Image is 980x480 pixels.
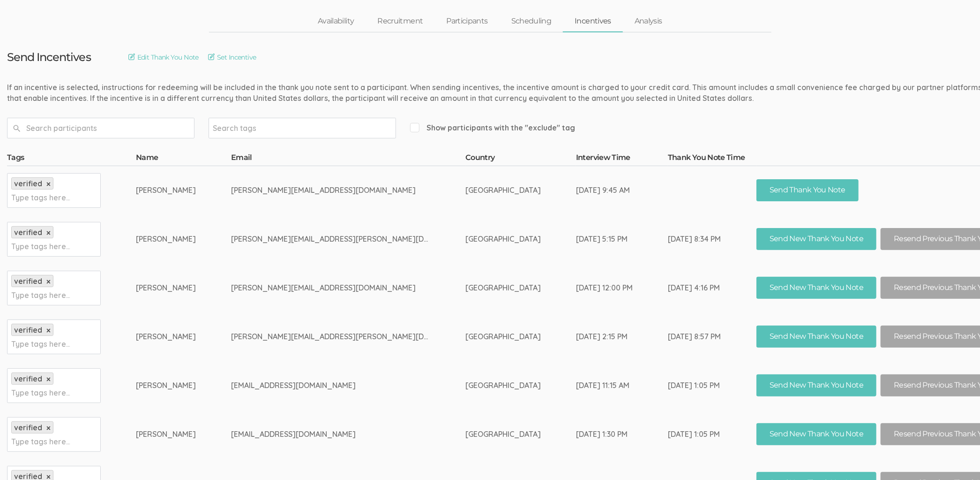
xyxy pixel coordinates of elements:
[231,215,465,264] td: [PERSON_NAME][EMAIL_ADDRESS][PERSON_NAME][DOMAIN_NAME]
[465,312,576,361] td: [GEOGRAPHIC_DATA]
[576,152,668,166] th: Interview Time
[46,229,51,237] a: ×
[14,179,42,188] span: verified
[623,11,674,31] a: Analysis
[434,11,499,31] a: Participants
[208,52,256,62] a: Set Incentive
[136,312,231,361] td: [PERSON_NAME]
[231,361,465,410] td: [EMAIL_ADDRESS][DOMAIN_NAME]
[563,11,623,31] a: Incentives
[11,191,70,204] input: Type tags here...
[14,374,42,383] span: verified
[410,122,575,133] span: Show participants with the "exclude" tag
[306,11,366,31] a: Availability
[668,282,721,293] div: [DATE] 4:16 PM
[136,410,231,459] td: [PERSON_NAME]
[11,240,70,252] input: Type tags here...
[756,374,876,396] button: Send New Thank You Note
[756,179,859,201] button: Send Thank You Note
[465,361,576,410] td: [GEOGRAPHIC_DATA]
[756,277,876,299] button: Send New Thank You Note
[465,264,576,312] td: [GEOGRAPHIC_DATA]
[668,152,756,166] th: Thank You Note Time
[756,423,876,445] button: Send New Thank You Note
[500,11,563,31] a: Scheduling
[231,152,465,166] th: Email
[14,276,42,286] span: verified
[46,180,51,188] a: ×
[576,410,668,459] td: [DATE] 1:30 PM
[465,215,576,264] td: [GEOGRAPHIC_DATA]
[465,410,576,459] td: [GEOGRAPHIC_DATA]
[465,166,576,215] td: [GEOGRAPHIC_DATA]
[136,152,231,166] th: Name
[136,361,231,410] td: [PERSON_NAME]
[46,375,51,383] a: ×
[231,264,465,312] td: [PERSON_NAME][EMAIL_ADDRESS][DOMAIN_NAME]
[668,331,721,342] div: [DATE] 8:57 PM
[7,152,136,166] th: Tags
[668,380,721,391] div: [DATE] 1:05 PM
[668,429,721,440] div: [DATE] 1:05 PM
[576,215,668,264] td: [DATE] 5:15 PM
[14,325,42,335] span: verified
[231,410,465,459] td: [EMAIL_ADDRESS][DOMAIN_NAME]
[576,361,668,410] td: [DATE] 11:15 AM
[576,312,668,361] td: [DATE] 2:15 PM
[14,423,42,432] span: verified
[231,312,465,361] td: [PERSON_NAME][EMAIL_ADDRESS][PERSON_NAME][DOMAIN_NAME]
[46,424,51,432] a: ×
[366,11,434,31] a: Recruitment
[576,166,668,215] td: [DATE] 9:45 AM
[7,51,91,63] h3: Send Incentives
[465,152,576,166] th: Country
[136,215,231,264] td: [PERSON_NAME]
[668,234,721,244] div: [DATE] 8:34 PM
[11,387,70,399] input: Type tags here...
[136,166,231,215] td: [PERSON_NAME]
[756,228,876,250] button: Send New Thank You Note
[11,289,70,301] input: Type tags here...
[46,278,51,286] a: ×
[136,264,231,312] td: [PERSON_NAME]
[576,264,668,312] td: [DATE] 12:00 PM
[11,435,70,448] input: Type tags here...
[7,118,195,138] input: Search participants
[14,228,42,237] span: verified
[933,435,980,480] iframe: Chat Widget
[213,122,271,134] input: Search tags
[11,338,70,350] input: Type tags here...
[46,327,51,335] a: ×
[756,326,876,348] button: Send New Thank You Note
[128,52,199,62] a: Edit Thank You Note
[231,166,465,215] td: [PERSON_NAME][EMAIL_ADDRESS][DOMAIN_NAME]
